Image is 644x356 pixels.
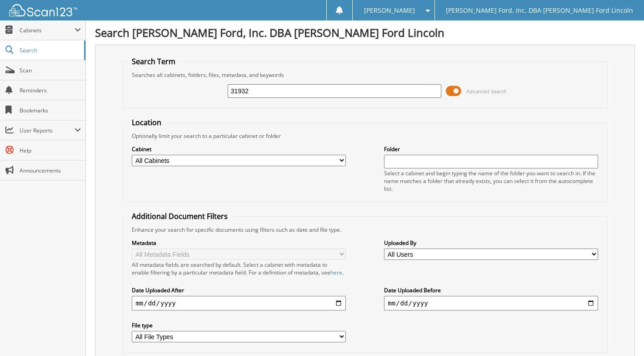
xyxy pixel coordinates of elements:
[132,321,345,329] label: File type
[95,25,635,40] h1: Search [PERSON_NAME] Ford, Inc. DBA [PERSON_NAME] Ford Lincoln
[384,145,598,153] label: Folder
[446,8,633,13] span: [PERSON_NAME] Ford, Inc. DBA [PERSON_NAME] Ford Lincoln
[364,8,415,13] span: [PERSON_NAME]
[127,226,602,234] div: Enhance your search for specific documents using filters such as date and file type.
[132,261,345,276] div: All metadata fields are searched by default. Select a cabinet with metadata to enable filtering b...
[127,117,166,127] legend: Location
[132,286,345,294] label: Date Uploaded After
[127,132,602,140] div: Optionally limit your search to a particular cabinet or folder
[20,46,80,54] span: Search
[20,107,81,114] span: Bookmarks
[466,88,507,95] span: Advanced Search
[127,71,602,79] div: Searches all cabinets, folders, files, metadata, and keywords
[384,169,598,193] div: Select a cabinet and begin typing the name of the folder you want to search in. If the name match...
[132,145,345,153] label: Cabinet
[384,239,598,247] label: Uploaded By
[20,66,81,74] span: Scan
[20,86,81,94] span: Reminders
[20,26,75,34] span: Cabinets
[127,56,180,66] legend: Search Term
[127,211,232,221] legend: Additional Document Filters
[20,147,81,154] span: Help
[599,312,644,356] iframe: Chat Widget
[20,167,81,174] span: Announcements
[132,296,345,310] input: start
[20,127,75,134] span: User Reports
[132,239,345,247] label: Metadata
[9,4,77,16] img: scan123-logo-white.svg
[384,296,598,310] input: end
[330,269,342,276] a: here
[384,286,598,294] label: Date Uploaded Before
